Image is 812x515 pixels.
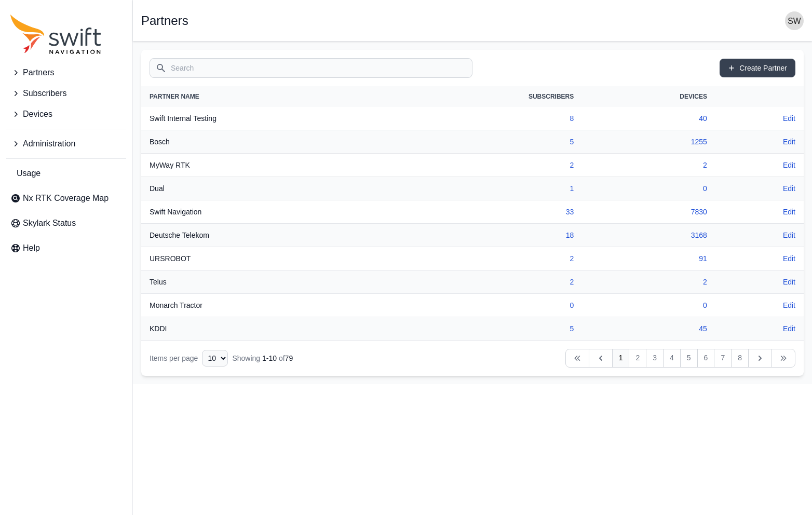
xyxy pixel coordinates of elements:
[783,253,795,264] a: Edit
[582,86,715,107] th: Devices
[570,161,574,169] a: 2
[23,138,75,150] span: Administration
[150,58,472,78] input: Search
[6,213,126,234] a: Skylark Status
[783,323,795,334] a: Edit
[783,207,795,217] a: Edit
[23,242,40,254] span: Help
[6,163,126,184] a: Usage
[566,208,574,216] a: 33
[714,349,732,368] a: 7
[691,231,707,239] a: 3168
[6,83,126,104] button: Subscribers
[141,86,395,107] th: Partner Name
[262,354,277,362] span: 1 - 10
[570,324,574,333] a: 5
[720,59,795,77] a: Create Partner
[23,66,54,79] span: Partners
[141,317,395,341] th: KDDI
[783,300,795,310] a: Edit
[17,167,40,180] span: Usage
[6,62,126,83] button: Partners
[141,341,804,376] nav: Table navigation
[783,183,795,194] a: Edit
[570,184,574,193] a: 1
[150,354,198,362] span: Items per page
[699,324,707,333] a: 45
[141,294,395,317] th: Monarch Tractor
[6,133,126,154] button: Administration
[629,349,646,368] a: 2
[691,208,707,216] a: 7830
[6,238,126,259] a: Help
[699,254,707,263] a: 91
[646,349,664,368] a: 3
[699,114,707,123] a: 40
[23,108,52,120] span: Devices
[141,200,395,224] th: Swift Navigation
[697,349,715,368] a: 6
[395,86,583,107] th: Subscribers
[6,104,126,125] button: Devices
[570,301,574,309] a: 0
[703,161,707,169] a: 2
[612,349,630,368] a: 1
[703,278,707,286] a: 2
[141,107,395,130] th: Swift Internal Testing
[202,350,228,367] select: Display Limit
[663,349,681,368] a: 4
[23,192,109,205] span: Nx RTK Coverage Map
[731,349,749,368] a: 8
[6,188,126,209] a: Nx RTK Coverage Map
[783,113,795,124] a: Edit
[680,349,698,368] a: 5
[141,130,395,154] th: Bosch
[570,114,574,123] a: 8
[570,138,574,146] a: 5
[783,277,795,287] a: Edit
[783,137,795,147] a: Edit
[23,217,76,229] span: Skylark Status
[285,354,293,362] span: 79
[232,353,293,363] div: Showing of
[141,15,188,27] h1: Partners
[141,154,395,177] th: MyWay RTK
[785,11,804,30] img: user photo
[783,160,795,170] a: Edit
[703,301,707,309] a: 0
[141,224,395,247] th: Deutsche Telekom
[141,270,395,294] th: Telus
[691,138,707,146] a: 1255
[703,184,707,193] a: 0
[783,230,795,240] a: Edit
[566,231,574,239] a: 18
[570,278,574,286] a: 2
[570,254,574,263] a: 2
[141,247,395,270] th: URSROBOT
[23,87,66,100] span: Subscribers
[141,177,395,200] th: Dual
